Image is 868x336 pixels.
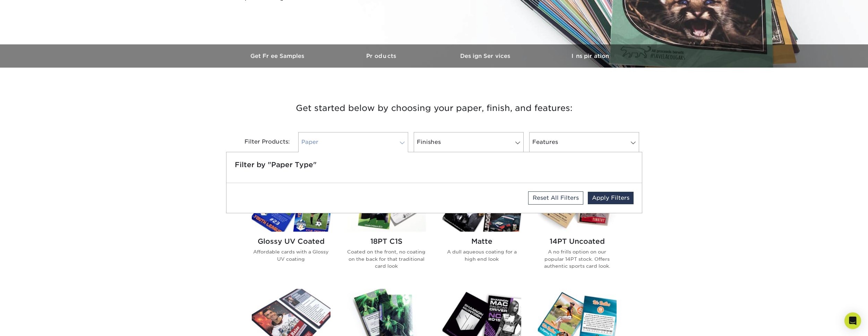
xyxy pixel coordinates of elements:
a: 14PT Uncoated Trading Cards 14PT Uncoated A no frills option on our popular 14PT stock. Offers au... [538,177,617,281]
a: Matte Trading Cards Matte A dull aqueous coating for a high end look [442,177,521,281]
a: Design Services [434,44,538,68]
p: Coated on the front, no coating on the back for that traditional card look [347,248,426,269]
a: Glossy UV Coated Trading Cards Glossy UV Coated Affordable cards with a Glossy UV coating [252,177,330,281]
h5: Filter by "Paper Type" [235,161,634,169]
a: Inspiration [538,44,642,68]
div: Open Intercom Messenger [844,312,861,329]
a: Features [529,132,639,152]
a: Get Free Samples [226,44,330,68]
h2: Glossy UV Coated [252,237,330,245]
p: A no frills option on our popular 14PT stock. Offers authentic sports card look. [538,248,617,269]
h3: Products [330,53,434,59]
h3: Get started below by choosing your paper, finish, and features: [231,93,637,124]
p: Affordable cards with a Glossy UV coating [252,248,330,262]
p: A dull aqueous coating for a high end look [442,248,521,262]
a: Finishes [414,132,524,152]
h3: Inspiration [538,53,642,59]
a: Reset All Filters [528,191,583,205]
div: Filter Products: [226,132,295,152]
h3: Get Free Samples [226,53,330,59]
a: Paper [298,132,408,152]
a: Products [330,44,434,68]
h2: Matte [442,237,521,245]
h3: Design Services [434,53,538,59]
h2: 14PT Uncoated [538,237,617,245]
a: Apply Filters [588,192,634,204]
a: 18PT C1S Trading Cards 18PT C1S Coated on the front, no coating on the back for that traditional ... [347,177,426,281]
h2: 18PT C1S [347,237,426,245]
